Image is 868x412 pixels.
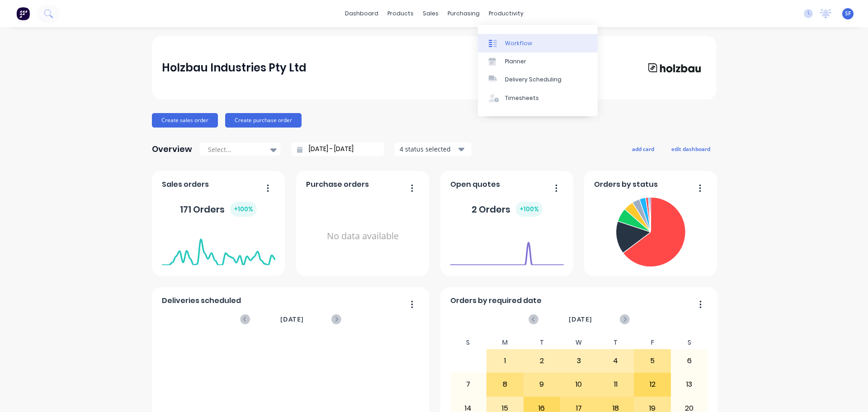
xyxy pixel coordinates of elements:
[478,34,598,52] a: Workflow
[505,94,539,102] div: Timesheets
[643,58,706,77] img: Holzbau Industries Pty Ltd
[383,7,418,20] div: products
[524,350,560,372] div: 2
[450,179,500,190] span: Open quotes
[180,202,257,217] div: 171 Orders
[306,194,420,279] div: No data available
[505,76,561,84] div: Delivery Scheduling
[450,373,486,396] div: 7
[561,350,597,372] div: 3
[400,144,457,154] div: 4 status selected
[152,113,218,128] button: Create sales order
[486,336,524,349] div: M
[845,9,851,18] span: SF
[478,52,598,71] a: Planner
[597,336,634,349] div: T
[665,143,716,155] button: edit dashboard
[225,113,302,128] button: Create purchase order
[671,373,708,396] div: 13
[418,7,443,20] div: sales
[634,373,670,396] div: 12
[162,179,209,190] span: Sales orders
[634,350,670,372] div: 5
[487,373,523,396] div: 8
[598,373,634,396] div: 11
[450,336,487,349] div: S
[569,314,592,324] span: [DATE]
[152,140,192,158] div: Overview
[16,7,30,20] img: Factory
[561,373,597,396] div: 10
[478,89,598,107] a: Timesheets
[484,7,528,20] div: productivity
[505,39,532,47] div: Workflow
[560,336,597,349] div: W
[395,142,472,156] button: 4 status selected
[505,57,526,66] div: Planner
[306,179,369,190] span: Purchase orders
[594,179,658,190] span: Orders by status
[280,314,304,324] span: [DATE]
[478,71,598,89] a: Delivery Scheduling
[472,202,542,217] div: 2 Orders
[524,336,561,349] div: T
[598,350,634,372] div: 4
[340,7,383,20] a: dashboard
[230,202,257,217] div: + 100 %
[450,295,542,306] span: Orders by required date
[524,373,560,396] div: 9
[516,202,542,217] div: + 100 %
[634,336,671,349] div: F
[626,143,660,155] button: add card
[671,350,708,372] div: 6
[487,350,523,372] div: 1
[162,59,307,77] div: Holzbau Industries Pty Ltd
[443,7,484,20] div: purchasing
[671,336,708,349] div: S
